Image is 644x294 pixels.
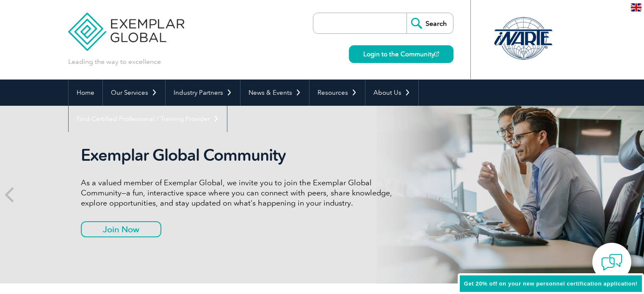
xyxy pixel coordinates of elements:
[69,80,102,106] a: Home
[631,3,641,11] img: en
[69,106,227,132] a: Find Certified Professional / Training Provider
[464,280,638,287] span: Get 20% off on your new personnel certification application!
[310,80,365,106] a: Resources
[166,80,240,106] a: Industry Partners
[81,146,398,165] h2: Exemplar Global Community
[81,178,398,208] p: As a valued member of Exemplar Global, we invite you to join the Exemplar Global Community—a fun,...
[240,80,309,106] a: News & Events
[406,13,453,33] input: Search
[434,52,439,56] img: open_square.png
[349,45,453,63] a: Login to the Community
[68,57,161,66] p: Leading the way to excellence
[601,252,622,273] img: contact-chat.png
[365,80,418,106] a: About Us
[103,80,165,106] a: Our Services
[81,221,161,237] a: Join Now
